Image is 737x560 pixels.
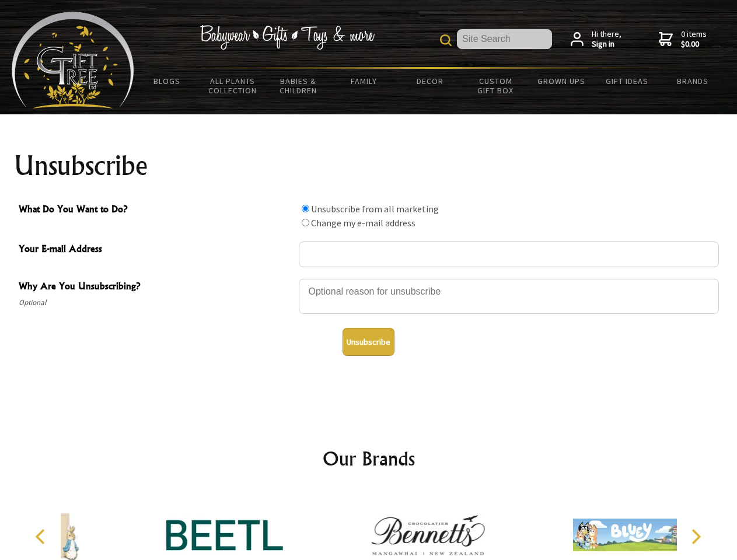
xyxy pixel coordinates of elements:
button: Previous [29,524,55,549]
a: BLOGS [134,69,200,93]
label: Change my e-mail address [311,217,415,229]
span: Your E-mail Address [19,242,293,258]
a: Babies & Children [266,69,331,103]
h1: Unsubscribe [14,152,724,180]
span: Why Are You Unsubscribing? [19,279,293,296]
h2: Our Brands [23,444,714,473]
input: What Do You Want to Do? [302,219,309,226]
input: What Do You Want to Do? [302,205,309,212]
a: Family [331,69,397,93]
a: All Plants Collection [200,69,266,103]
strong: Sign in [592,39,621,50]
input: Site Search [457,29,552,49]
a: Brands [660,69,726,93]
a: Gift Ideas [594,69,660,93]
span: 0 items [681,29,707,50]
img: Babywear - Gifts - Toys & more [200,25,375,50]
span: Optional [19,296,293,310]
input: Your E-mail Address [299,242,719,267]
a: Grown Ups [528,69,594,93]
span: What Do You Want to Do? [19,202,293,219]
label: Unsubscribe from all marketing [311,203,439,215]
textarea: Why Are You Unsubscribing? [299,279,719,314]
button: Unsubscribe [343,328,394,356]
img: product search [440,34,452,46]
strong: $0.00 [681,39,707,50]
button: Next [683,524,708,549]
a: Hi there,Sign in [571,29,621,50]
a: Decor [397,69,463,93]
a: Custom Gift Box [463,69,529,103]
img: Babyware - Gifts - Toys and more... [12,12,134,108]
span: Hi there, [592,29,621,50]
a: 0 items$0.00 [659,29,707,50]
